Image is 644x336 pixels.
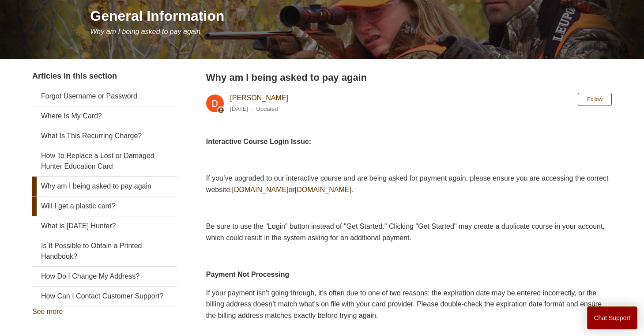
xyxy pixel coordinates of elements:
[206,271,290,278] strong: Payment Not Processing
[289,186,295,193] span: or
[32,177,177,196] a: Why am I being asked to pay again
[32,146,177,176] a: How To Replace a Lost or Damaged Hunter Education Card
[206,289,602,319] span: If your payment isn’t going through, it’s often due to one of two reasons: the expiration date ma...
[206,174,609,193] span: If you’ve upgraded to our interactive course and are being asked for payment again, please ensure...
[206,70,612,85] h2: Why am I being asked to pay again
[32,236,177,266] a: Is It Possible to Obtain a Printed Handbook?
[32,196,177,216] a: Will I get a plastic card?
[295,186,351,193] a: [DOMAIN_NAME]
[206,223,605,242] span: Be sure to use the "Login" button instead of "Get Started." Clicking "Get Started" may create a d...
[206,138,311,145] strong: Interactive Course Login Issue:
[256,106,278,112] li: Updated
[32,267,177,286] a: How Do I Change My Address?
[90,5,612,26] h1: General Information
[230,106,248,112] time: 04/08/2025, 12:13
[587,306,638,329] button: Chat Support
[32,308,63,315] a: See more
[90,28,200,35] span: Why am I being asked to pay again
[351,186,353,193] span: .
[230,94,288,102] a: [PERSON_NAME]
[32,287,177,306] a: How Can I Contact Customer Support?
[232,186,289,193] a: [DOMAIN_NAME]
[578,93,612,106] button: Follow Article
[32,72,117,80] span: Articles in this section
[32,106,177,126] a: Where Is My Card?
[32,87,177,106] a: Forgot Username or Password
[32,126,177,146] a: What Is This Recurring Charge?
[32,216,177,236] a: What is [DATE] Hunter?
